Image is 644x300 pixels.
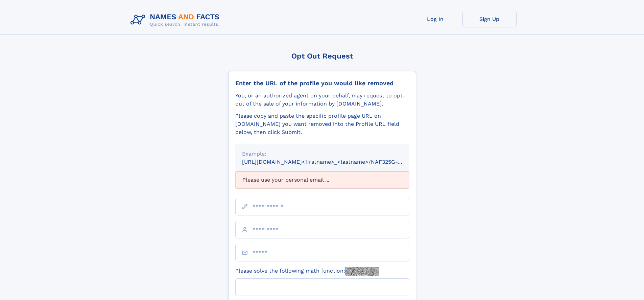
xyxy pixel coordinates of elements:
div: Example: [242,150,402,158]
a: Log In [408,11,462,27]
div: Please copy and paste the specific profile page URL on [DOMAIN_NAME] you want removed into the Pr... [235,112,409,136]
div: Enter the URL of the profile you would like removed [235,79,409,87]
div: Opt Out Request [228,52,416,60]
div: You, or an authorized agent on your behalf, may request to opt-out of the sale of your informatio... [235,92,409,108]
a: Sign Up [462,11,517,27]
img: Logo Names and Facts [128,11,225,29]
small: [URL][DOMAIN_NAME]<firstname>_<lastname>/NAF325G-xxxxxxxx [242,159,422,165]
div: Please use your personal email ... [235,171,409,188]
label: Please solve the following math function: [235,267,379,276]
